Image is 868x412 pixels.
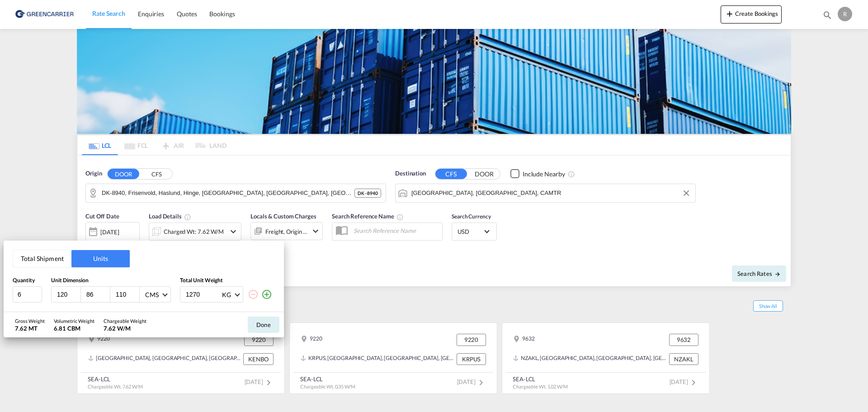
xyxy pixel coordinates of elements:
div: Volumetric Weight [54,317,94,324]
div: CMS [145,291,159,298]
input: Enter weight [185,287,221,302]
div: Total Unit Weight [180,277,275,284]
button: Total Shipment [13,250,71,267]
md-icon: icon-minus-circle-outline [248,289,259,300]
div: 6.81 CBM [54,324,94,332]
button: Done [248,317,279,333]
div: Chargeable Weight [104,317,146,324]
div: 7.62 MT [15,324,45,332]
div: Gross Weight [15,317,45,324]
md-icon: icon-plus-circle-outline [261,289,272,300]
input: Qty [13,286,42,303]
input: L [56,290,80,298]
div: Unit Dimension [51,277,171,284]
button: Units [71,250,130,267]
input: W [85,290,110,298]
div: KG [222,291,231,298]
input: H [115,290,139,298]
div: 7.62 W/M [104,324,146,332]
div: Quantity [13,277,42,284]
